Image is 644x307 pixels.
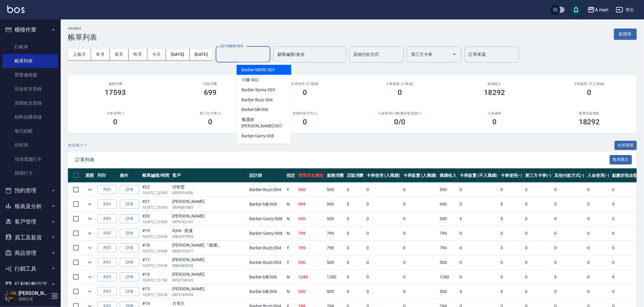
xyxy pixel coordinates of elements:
button: expand row [85,229,94,238]
td: 0 [365,241,402,255]
p: 10/07 (二) 18:30 [142,263,169,268]
td: 799 [325,226,345,241]
button: save [570,4,582,16]
td: 0 [586,197,611,211]
h2: 卡券使用(-) [75,111,156,115]
div: [PERSON_NAME] [172,213,246,219]
button: 列印 [97,185,117,194]
h5: [PERSON_NAME] [19,290,49,296]
h3: 0 /0 [394,118,405,126]
td: 0 [365,226,402,241]
a: 詳情 [120,243,139,253]
span: 小陳 -002 [241,77,258,83]
th: 卡券販賣 (入業績) [402,168,438,183]
td: 500 [297,212,325,226]
td: 799 [438,226,458,241]
td: N [285,270,297,284]
h2: 第三方卡券(-) [170,111,251,115]
td: 0 [458,226,499,241]
td: N [285,197,297,211]
p: 0972165959 [172,292,246,298]
td: 0 [458,183,499,197]
td: 0 [499,285,524,299]
button: expand row [85,287,94,296]
h2: 入金使用(-) /點數折抵金額(-) [360,111,440,115]
h3: 0 [303,118,307,126]
h2: 卡券販賣 (不入業績) [549,82,630,86]
img: Logo [7,5,25,13]
button: 列印 [97,200,117,209]
h2: ORDERS [68,27,97,31]
a: 材料自購登錄 [2,110,58,124]
td: 500 [297,255,325,270]
button: 前天 [110,49,129,60]
h2: 卡券使用 (入業績) [265,82,345,86]
td: 0 [611,270,644,284]
td: 0 [524,255,553,270]
td: #16 [141,270,171,284]
td: 0 [345,183,365,197]
button: 全部展開 [615,141,637,150]
td: 0 [524,197,553,211]
h3: 帳單列表 [68,33,97,42]
th: 營業現金應收 [297,168,325,183]
td: 0 [499,226,524,241]
td: N [285,285,297,299]
td: 0 [499,212,524,226]
p: 0936153217 [172,248,246,254]
button: 商品管理 [2,245,58,261]
th: 其他付款方式(-) [553,168,586,183]
a: 每日結帳 [2,124,58,138]
h3: 17593 [105,88,126,97]
button: 列印 [97,287,117,296]
a: 營業儀表板 [2,68,58,82]
td: 0 [524,183,553,197]
td: 0 [345,285,365,299]
p: 0966582878 [172,263,246,268]
button: 報表及分析 [2,198,58,214]
td: 0 [586,183,611,197]
p: 10/07 (二) 20:00 [142,190,169,196]
button: expand row [85,185,94,194]
td: 0 [365,183,402,197]
td: 0 [611,212,644,226]
th: 卡券販賣 (不入業績) [458,168,499,183]
td: 0 [586,241,611,255]
div: 大哥大 [172,300,246,307]
a: 現金收支登錄 [2,82,58,96]
td: 0 [345,255,365,270]
h3: 18292 [484,88,505,97]
td: 500 [325,212,345,226]
button: 紅利點數設定 [2,276,58,292]
button: Open [450,49,459,59]
td: 500 [325,285,345,299]
td: 500 [297,285,325,299]
td: 999 [438,197,458,211]
td: 0 [553,183,586,197]
td: 1280 [438,270,458,284]
td: 0 [345,226,365,241]
span: Barber Buzz -004 [241,97,273,103]
h3: 699 [204,88,217,97]
a: 掃碼打卡 [2,166,58,180]
a: 詳情 [120,287,139,296]
td: 0 [553,270,586,284]
img: Person [5,290,17,302]
th: 指定 [285,168,297,183]
a: 打帳單 [2,40,58,54]
td: 0 [611,183,644,197]
span: Barber Garry -008 [241,133,274,140]
td: Barber Buzz /004 [248,241,285,255]
td: 0 [458,241,499,255]
td: #15 [141,285,171,299]
td: 0 [586,212,611,226]
h2: 其他付款方式(-) [265,111,345,115]
th: 設計師 [248,168,285,183]
div: [PERSON_NAME]『搖擺』 [172,242,246,248]
td: 0 [345,241,365,255]
span: Barber bill -006 [241,107,268,113]
th: 卡券使用(-) [499,168,524,183]
h3: 0 [208,118,212,126]
td: 0 [458,285,499,299]
th: 第三方卡券(-) [524,168,553,183]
